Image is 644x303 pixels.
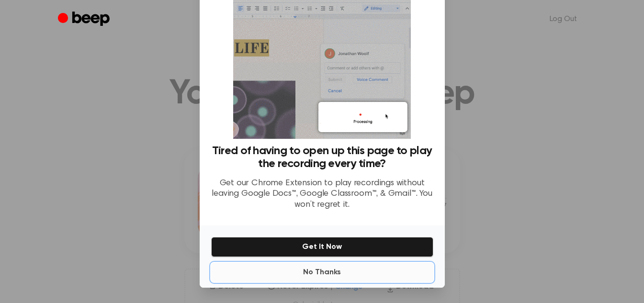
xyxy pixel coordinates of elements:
p: Get our Chrome Extension to play recordings without leaving Google Docs™, Google Classroom™, & Gm... [211,178,433,211]
button: No Thanks [211,263,433,282]
a: Beep [58,10,112,29]
button: Get It Now [211,237,433,257]
h3: Tired of having to open up this page to play the recording every time? [211,145,433,170]
a: Log Out [540,8,587,31]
